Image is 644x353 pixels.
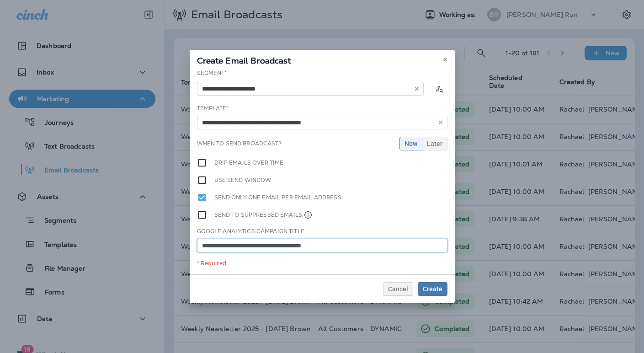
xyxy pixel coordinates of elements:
button: Calculate the estimated number of emails to be sent based on selected segment. (This could take a... [431,80,447,97]
button: Cancel [383,282,413,296]
label: Template [197,105,229,112]
button: Create [418,282,447,296]
span: Create [423,286,442,292]
label: Send only one email per email address [214,193,341,203]
label: Google Analytics Campaign Title [197,228,304,235]
span: Now [404,140,417,147]
button: Later [422,137,447,150]
div: * Required [197,260,447,267]
label: Segment [197,70,227,77]
label: Send to suppressed emails. [214,210,313,220]
span: Cancel [388,286,408,292]
label: When to send broadcast? [197,140,282,147]
button: Now [399,137,422,150]
label: Use send window [214,175,271,185]
span: Later [427,140,442,147]
label: Drip emails over time [214,158,284,168]
div: Create Email Broadcast [190,50,455,69]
